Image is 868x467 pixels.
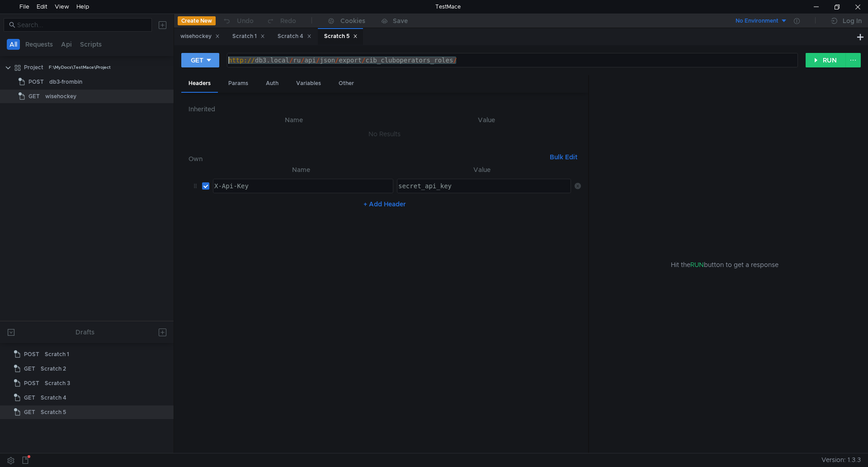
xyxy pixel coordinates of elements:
[289,75,328,92] div: Variables
[45,348,69,361] div: Scratch 1
[725,14,788,28] button: No Environment
[189,104,581,114] h6: Inherited
[24,376,39,390] span: POST
[392,114,581,125] th: Value
[368,130,401,138] nz-embed-empty: No Results
[24,405,35,419] span: GET
[191,55,203,65] div: GET
[278,32,311,41] div: Scratch 4
[216,14,260,28] button: Undo
[23,39,56,50] button: Requests
[546,152,581,162] button: Bulk Edit
[28,90,40,103] span: GET
[45,376,70,390] div: Scratch 3
[24,348,39,361] span: POST
[75,327,94,338] div: Drafts
[49,75,82,89] div: db3-frombin
[180,32,220,41] div: wisehockey
[24,391,35,405] span: GET
[178,16,216,25] button: Create New
[77,39,104,50] button: Scripts
[324,32,358,41] div: Scratch 5
[7,39,20,50] button: All
[280,15,296,26] div: Redo
[181,53,219,67] button: GET
[843,15,862,26] div: Log In
[196,114,392,125] th: Name
[331,75,361,92] div: Other
[260,14,302,28] button: Redo
[259,75,286,92] div: Auth
[821,453,861,467] span: Version: 1.3.3
[221,75,255,92] div: Params
[360,199,410,210] button: + Add Header
[209,164,393,175] th: Name
[41,362,66,376] div: Scratch 2
[393,164,571,175] th: Value
[28,75,44,89] span: POST
[41,405,66,419] div: Scratch 5
[690,261,704,269] span: RUN
[232,32,265,41] div: Scratch 1
[393,18,408,24] div: Save
[49,61,111,74] div: F:\MyDocs\TestMace\Project
[45,90,76,103] div: wisehockey
[736,17,778,25] div: No Environment
[806,53,846,67] button: RUN
[24,61,43,74] div: Project
[340,15,365,26] div: Cookies
[41,391,66,405] div: Scratch 4
[189,153,546,164] h6: Own
[237,15,254,26] div: Undo
[58,39,75,50] button: Api
[24,362,35,376] span: GET
[671,260,778,270] span: Hit the button to get a response
[17,20,146,30] input: Search...
[181,75,218,93] div: Headers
